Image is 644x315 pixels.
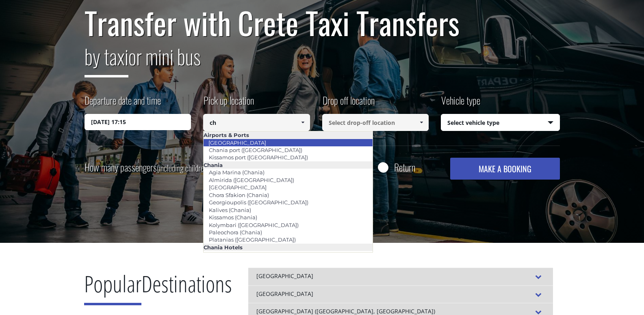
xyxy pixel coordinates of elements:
[248,285,553,303] div: [GEOGRAPHIC_DATA]
[85,41,128,77] span: by taxi
[84,268,232,311] h2: Destinations
[441,93,480,114] label: Vehicle type
[248,268,553,285] div: [GEOGRAPHIC_DATA]
[203,114,310,131] input: Select pickup location
[204,204,256,216] a: Kalives (Chania)
[85,158,214,178] label: How many passengers ?
[204,219,304,231] a: Kolymbari ([GEOGRAPHIC_DATA])
[85,6,560,40] h1: Transfer with Crete Taxi Transfers
[203,137,271,148] a: [GEOGRAPHIC_DATA]
[204,227,267,238] a: Paleochora (Chania)
[322,93,375,114] label: Drop off location
[322,114,429,131] input: Select drop-off location
[204,189,274,201] a: Chora Sfakion (Chania)
[204,174,299,186] a: Almirida ([GEOGRAPHIC_DATA])
[84,268,141,305] span: Popular
[204,182,272,193] a: [GEOGRAPHIC_DATA]
[204,197,314,208] a: Georgioupolis ([GEOGRAPHIC_DATA])
[157,162,209,174] small: (including children)
[204,131,373,139] li: Airports & Ports
[85,93,161,114] label: Departure date and time
[204,144,308,156] a: Chania port ([GEOGRAPHIC_DATA])
[204,234,301,245] a: Platanias ([GEOGRAPHIC_DATA])
[450,158,559,180] button: MAKE A BOOKING
[394,162,415,172] label: Return
[204,212,262,223] a: Kissamos (Chania)
[85,40,560,84] h2: or mini bus
[204,244,373,251] li: Chania Hotels
[204,161,373,169] li: Chania
[296,114,309,131] a: Show All Items
[204,167,270,178] a: Agia Marina (Chania)
[204,152,313,163] a: Kissamos port ([GEOGRAPHIC_DATA])
[203,93,254,114] label: Pick up location
[441,114,559,131] span: Select vehicle type
[415,114,428,131] a: Show All Items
